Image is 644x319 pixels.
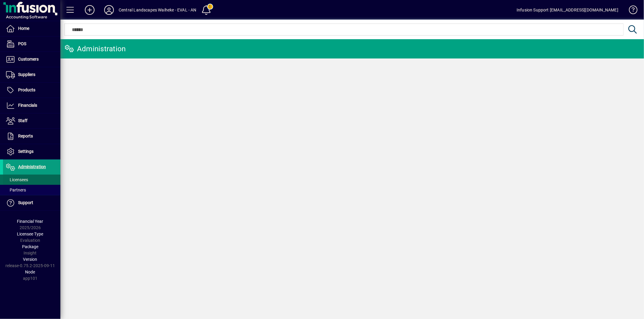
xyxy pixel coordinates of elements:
a: Support [3,195,60,210]
a: Products [3,83,60,98]
a: Financials [3,98,60,113]
span: Financial Year [17,219,43,224]
span: Suppliers [18,72,35,77]
div: Infusion Support [EMAIL_ADDRESS][DOMAIN_NAME] [517,5,618,15]
span: Home [18,26,29,31]
div: Administration [65,44,126,54]
a: Home [3,21,60,36]
div: Central Landscapes Waiheke - EVAL - AN [119,5,197,15]
a: POS [3,36,60,52]
span: Package [22,244,38,249]
a: Partners [3,185,60,195]
span: Administration [18,164,46,169]
a: Suppliers [3,67,60,82]
span: Version [23,257,37,262]
span: Licensees [6,177,28,182]
span: POS [18,41,26,46]
span: Licensee Type [17,232,43,236]
span: Financials [18,103,37,108]
span: Node [25,270,35,274]
span: Products [18,87,35,92]
span: Staff [18,118,27,123]
a: Customers [3,52,60,67]
button: Profile [99,5,119,15]
a: Knowledge Base [624,1,636,21]
a: Staff [3,113,60,128]
a: Licensees [3,175,60,185]
button: Add [80,5,99,15]
a: Reports [3,129,60,144]
span: Customers [18,57,39,62]
span: Reports [18,134,33,138]
a: Settings [3,144,60,159]
span: Settings [18,149,34,154]
span: Support [18,200,33,205]
span: Partners [6,188,26,192]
